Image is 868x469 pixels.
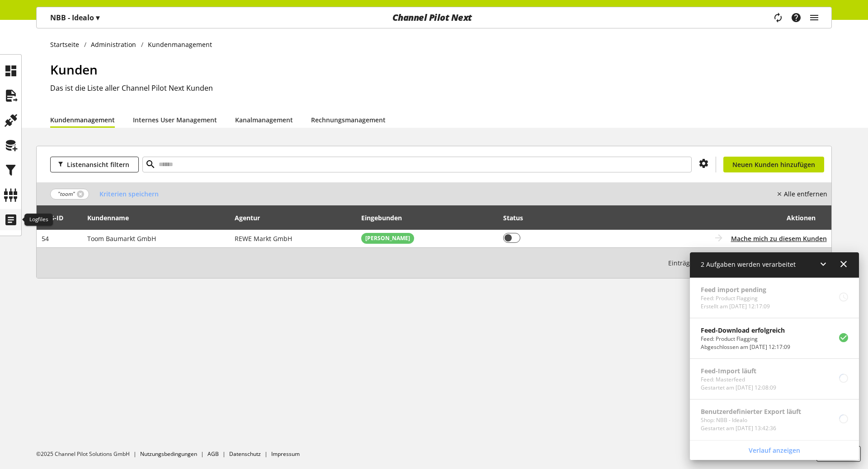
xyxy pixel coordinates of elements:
a: Kanalmanagement [235,111,293,128]
span: Neuen Kunden hinzufügen [732,160,815,169]
a: Impressum [271,450,300,458]
span: Verlauf anzeigen [749,446,800,455]
a: AGB [208,450,219,458]
nav: main navigation [36,7,832,28]
div: Status [503,213,532,223]
span: "toom" [58,190,75,198]
a: Startseite [50,40,84,49]
a: Neuen Kunden hinzufügen [723,157,824,172]
a: Datenschutz [229,450,261,458]
span: 2 Aufgaben werden verarbeitet [701,260,796,269]
h2: Das ist die Liste aller Channel Pilot Next Kunden [50,83,832,93]
div: Eingebunden [361,213,411,223]
span: [PERSON_NAME] [365,234,410,242]
small: 1-1 / 1 [668,255,778,271]
button: Kriterien speichern [93,186,165,202]
span: Toom Baumarkt GmbH [87,234,156,243]
a: Internes User Management [133,111,217,128]
a: Verlauf anzeigen [692,442,857,458]
p: NBB - Idealo [50,12,99,23]
p: Feed: Product Flagging [701,335,790,343]
button: Listenansicht filtern [50,157,139,172]
span: REWE Markt GmbH [235,234,292,243]
a: Nutzungsbedingungen [140,450,197,458]
span: Einträge pro Seite [668,258,726,268]
a: Administration [86,40,141,49]
span: Listenansicht filtern [67,160,129,169]
a: Kundenmanagement [50,111,115,128]
div: Agentur [235,213,269,223]
a: Rechnungsmanagement [311,111,386,128]
span: Kunden [50,61,98,78]
div: Logfiles [24,214,53,226]
nobr: Alle entfernen [784,189,827,199]
div: CUS-⁠ID [42,213,72,223]
li: ©2025 Channel Pilot Solutions GmbH [36,450,140,458]
div: Kundenname [87,213,138,223]
div: Aktionen [605,209,816,227]
span: ▾ [96,13,99,23]
button: Mache mich zu diesem Kunden [731,234,827,243]
span: 54 [42,234,49,243]
p: Abgeschlossen am Aug 27, 2025, 12:17:09 [701,343,790,351]
p: Feed-Download erfolgreich [701,325,790,335]
span: Kriterien speichern [99,189,159,199]
a: Feed-Download erfolgreichFeed: Product FlaggingAbgeschlossen am [DATE] 12:17:09 [690,318,859,358]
